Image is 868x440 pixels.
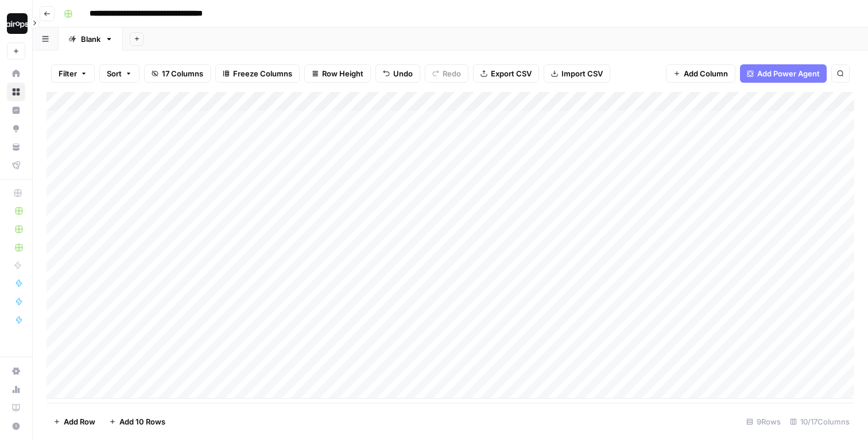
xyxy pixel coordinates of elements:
button: Undo [375,64,420,83]
button: Redo [425,64,468,83]
a: Blank [59,28,123,51]
a: Settings [7,362,25,380]
button: Export CSV [473,64,539,83]
button: Add 10 Rows [102,412,172,431]
img: Dille-Sandbox Logo [7,13,28,34]
button: Add Power Agent [740,64,827,83]
span: Filter [59,68,77,79]
button: 17 Columns [144,64,211,83]
span: Add Column [684,68,728,79]
a: Insights [7,101,25,119]
div: Blank [81,33,100,45]
button: Help + Support [7,417,25,435]
span: Add 10 Rows [119,416,165,427]
span: Import CSV [561,68,603,79]
span: Freeze Columns [233,68,292,79]
a: Browse [7,83,25,101]
div: 10/17 Columns [785,412,854,431]
span: 17 Columns [162,68,203,79]
a: Home [7,64,25,83]
span: Undo [393,68,413,79]
button: Import CSV [544,64,610,83]
span: Export CSV [491,68,532,79]
span: Sort [107,68,122,79]
a: Usage [7,380,25,399]
span: Redo [443,68,461,79]
span: Row Height [322,68,363,79]
button: Freeze Columns [215,64,300,83]
span: Add Power Agent [757,68,820,79]
a: Flightpath [7,156,25,175]
button: Sort [99,64,139,83]
button: Filter [51,64,95,83]
button: Workspace: Dille-Sandbox [7,9,25,38]
span: Add Row [64,416,95,427]
a: Opportunities [7,119,25,138]
a: Your Data [7,138,25,156]
a: Learning Hub [7,399,25,417]
button: Add Column [666,64,735,83]
div: 9 Rows [742,412,785,431]
button: Row Height [304,64,371,83]
button: Add Row [46,412,102,431]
